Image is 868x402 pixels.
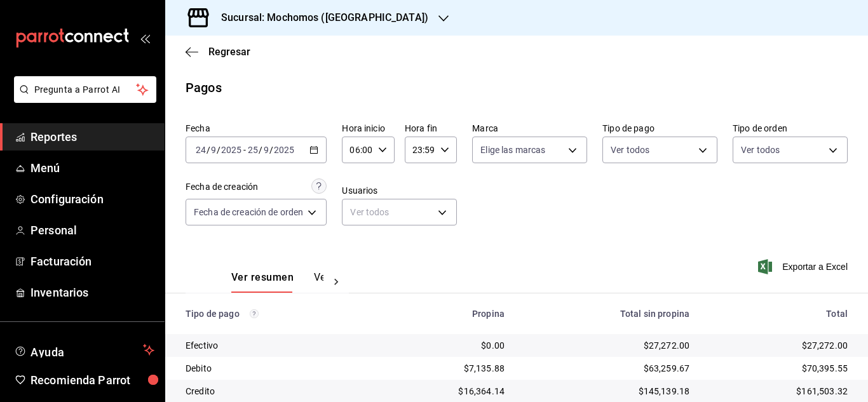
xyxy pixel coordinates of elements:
[247,145,259,155] input: --
[741,144,780,156] span: Ver todos
[31,159,154,177] span: Menú
[342,124,394,133] label: Hora inicio
[472,124,587,133] label: Marca
[250,309,259,318] svg: Los pagos realizados con Pay y otras terminales son montos brutos.
[269,145,273,155] span: /
[710,362,848,375] div: $70,395.55
[342,186,457,195] label: Usuarios
[243,145,246,155] span: -
[186,309,368,319] div: Tipo de pago
[525,362,689,375] div: $63,259.67
[195,145,207,155] input: --
[388,309,505,319] div: Propina
[31,372,154,389] span: Recomienda Parrot
[211,10,428,25] h3: Sucursal: Mochomos ([GEOGRAPHIC_DATA])
[14,76,156,103] button: Pregunta a Parrot AI
[186,339,368,352] div: Efectivo
[217,145,220,155] span: /
[602,124,717,133] label: Tipo de pago
[273,145,295,155] input: ----
[31,128,154,145] span: Reportes
[525,385,689,398] div: $145,139.18
[480,144,545,156] span: Elige las marcas
[220,145,242,155] input: ----
[388,385,505,398] div: $16,364.14
[186,78,222,97] div: Pagos
[186,124,327,133] label: Fecha
[31,191,154,208] span: Configuración
[31,342,138,358] span: Ayuda
[210,145,217,155] input: --
[611,144,649,156] span: Ver todos
[405,124,457,133] label: Hora fin
[525,339,689,352] div: $27,272.00
[186,180,258,194] div: Fecha de creación
[186,362,368,375] div: Debito
[342,199,457,225] div: Ver todos
[207,145,210,155] span: /
[259,145,262,155] span: /
[31,253,154,270] span: Facturación
[710,339,848,352] div: $27,272.00
[186,46,250,58] button: Regresar
[733,124,848,133] label: Tipo de orden
[263,145,269,155] input: --
[231,271,323,293] div: navigation tabs
[761,259,848,274] button: Exportar a Excel
[194,206,303,218] span: Fecha de creación de orden
[208,46,250,58] span: Regresar
[31,222,154,239] span: Personal
[314,271,362,293] button: Ver pagos
[388,339,505,352] div: $0.00
[186,385,368,398] div: Credito
[710,385,848,398] div: $161,503.32
[34,83,137,97] span: Pregunta a Parrot AI
[231,271,294,293] button: Ver resumen
[9,92,156,105] a: Pregunta a Parrot AI
[31,284,154,301] span: Inventarios
[525,309,689,319] div: Total sin propina
[710,309,848,319] div: Total
[388,362,505,375] div: $7,135.88
[140,33,150,43] button: open_drawer_menu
